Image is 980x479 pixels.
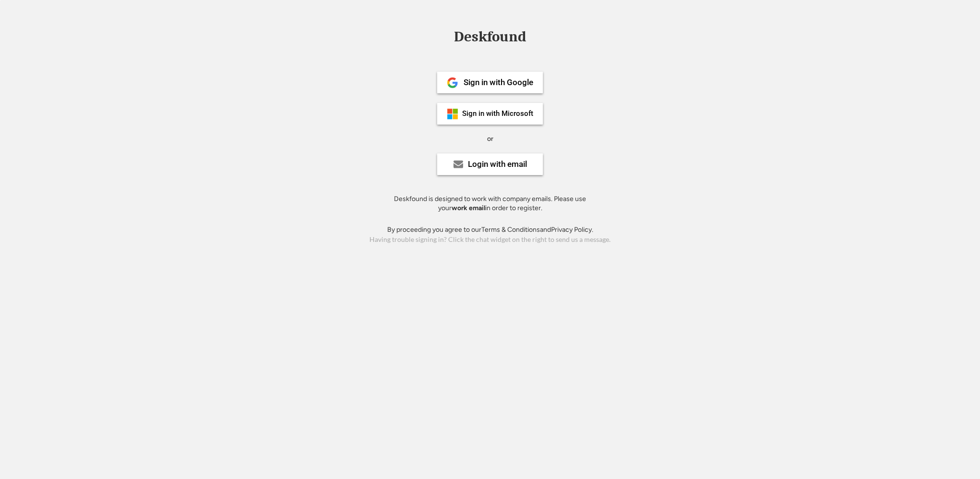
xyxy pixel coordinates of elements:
[487,134,493,144] div: or
[447,77,458,88] img: 1024px-Google__G__Logo.svg.png
[387,225,593,235] div: By proceeding you agree to our and
[449,29,531,44] div: Deskfound
[468,160,527,168] div: Login with email
[462,110,533,117] div: Sign in with Microsoft
[481,226,540,234] a: Terms & Conditions
[551,226,593,234] a: Privacy Policy.
[464,78,533,87] div: Sign in with Google
[382,194,598,213] div: Deskfound is designed to work with company emails. Please use your in order to register.
[447,108,458,120] img: ms-symbollockup_mssymbol_19.png
[452,204,485,212] strong: work email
